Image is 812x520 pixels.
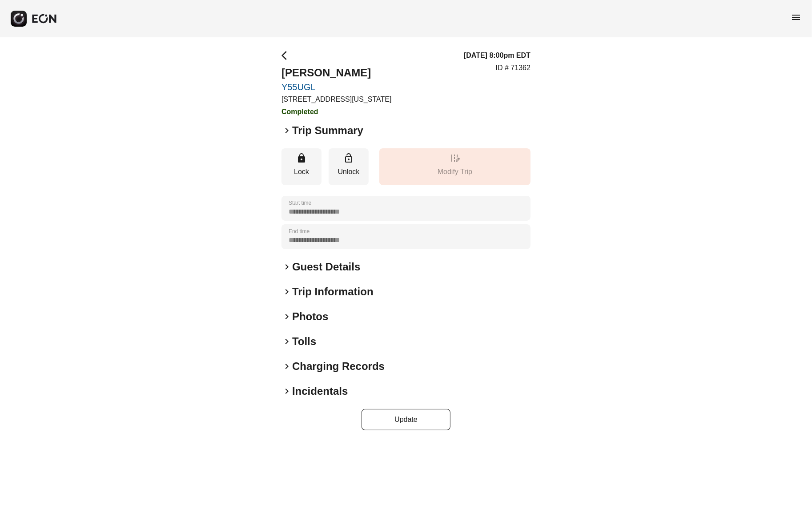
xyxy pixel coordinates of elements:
[296,153,307,163] span: lock
[286,167,317,177] p: Lock
[281,94,391,105] p: [STREET_ADDRESS][US_STATE]
[281,107,391,117] h3: Completed
[281,262,292,272] span: keyboard_arrow_right
[292,310,328,324] h2: Photos
[292,334,316,349] h2: Tolls
[292,384,348,398] h2: Incidentals
[281,361,292,372] span: keyboard_arrow_right
[496,63,531,73] p: ID # 71362
[281,125,292,136] span: keyboard_arrow_right
[281,311,292,322] span: keyboard_arrow_right
[281,50,292,61] span: arrow_back_ios
[281,286,292,297] span: keyboard_arrow_right
[464,50,531,61] h3: [DATE] 8:00pm EDT
[292,359,385,373] h2: Charging Records
[292,285,374,299] h2: Trip Information
[281,82,391,92] a: Y55UGL
[292,260,360,274] h2: Guest Details
[292,123,363,138] h2: Trip Summary
[281,148,322,185] button: Lock
[333,167,364,177] p: Unlock
[343,153,354,163] span: lock_open
[329,148,369,185] button: Unlock
[791,12,801,23] span: menu
[281,336,292,347] span: keyboard_arrow_right
[362,409,450,430] button: Update
[281,386,292,397] span: keyboard_arrow_right
[281,66,391,80] h2: [PERSON_NAME]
